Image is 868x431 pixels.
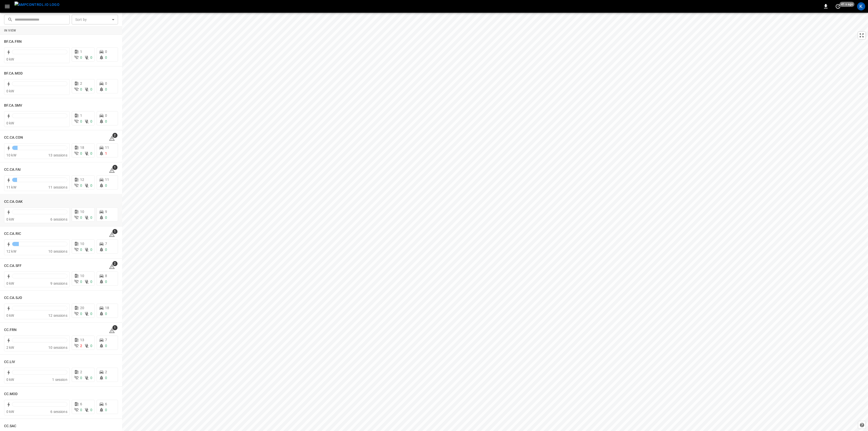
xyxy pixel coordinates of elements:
span: 0 [90,344,92,348]
span: 0 [90,55,92,60]
span: 0 [90,183,92,188]
div: profile-icon [857,2,865,10]
span: 11 [105,146,109,150]
span: 0 [105,119,107,123]
span: 10 sessions [48,346,67,350]
span: 10 [80,210,84,214]
span: 9 sessions [50,281,67,285]
span: 0 [105,280,107,284]
span: 6 [105,402,107,406]
span: 7 [105,242,107,246]
span: 2 [112,261,117,266]
h6: CC.CA.RIC [4,231,21,237]
span: 1 [112,229,117,234]
h6: CC.CA.CON [4,135,23,140]
span: 0 [105,87,107,91]
span: 18 [105,306,109,310]
span: 0 [105,344,107,348]
span: 0 kW [6,121,14,125]
span: 0 [80,151,82,155]
span: 18 [80,146,84,150]
h6: BF.CA.SMV [4,103,22,108]
span: 0 [90,87,92,91]
h6: CC.LIV [4,359,15,365]
span: 2 [112,133,117,138]
span: 0 [105,248,107,252]
span: 0 [80,248,82,252]
span: 0 [80,215,82,220]
span: 11 [105,178,109,182]
span: 11 kW [6,185,16,189]
span: 0 [105,215,107,220]
span: 0 [80,408,82,412]
span: 2 [105,370,107,374]
span: 1 [112,165,117,170]
span: 0 kW [6,410,14,414]
span: 0 [90,312,92,316]
span: 41 s ago [840,2,855,7]
span: 0 kW [6,378,14,382]
span: 1 [105,151,107,155]
h6: CC.MOD [4,391,18,397]
span: 0 kW [6,217,14,221]
h6: BF.CA.FRN [4,39,22,45]
span: 0 [80,376,82,380]
h6: CC.CA.SJO [4,295,22,301]
span: 10 kW [6,153,16,157]
h6: BF.CA.MOD [4,71,23,76]
span: 2 [80,370,82,374]
span: 0 [105,113,107,118]
span: 0 [80,87,82,91]
span: 2 [80,344,82,348]
span: 0 [80,119,82,123]
span: 0 [105,50,107,54]
span: 6 sessions [50,217,67,221]
span: 7 [105,338,107,342]
span: 0 [90,376,92,380]
span: 0 [80,55,82,60]
h6: CC.FRN [4,327,17,333]
span: 1 [80,50,82,54]
span: 2 kW [6,346,14,350]
span: 0 [105,183,107,188]
span: 0 kW [6,313,14,318]
span: 10 [80,274,84,278]
span: 10 sessions [48,249,67,253]
span: 0 [105,55,107,60]
span: 12 sessions [48,313,67,318]
span: 6 sessions [50,410,67,414]
span: 2 [80,81,82,85]
span: 13 sessions [48,153,67,157]
span: 10 [80,242,84,246]
span: 12 [80,178,84,182]
span: 20 [80,306,84,310]
span: 0 kW [6,57,14,61]
span: 1 session [52,378,67,382]
span: 0 [90,215,92,220]
span: 0 [105,312,107,316]
span: 9 [105,210,107,214]
span: 0 [80,312,82,316]
span: 0 [90,119,92,123]
img: ampcontrol.io logo [14,2,60,8]
span: 0 [90,151,92,155]
span: 6 [80,402,82,406]
span: 0 [80,280,82,284]
span: 1 [80,113,82,118]
button: set refresh interval [834,2,842,10]
span: 0 [90,248,92,252]
span: 0 [80,183,82,188]
h6: CC.CA.SFF [4,263,22,269]
span: 0 kW [6,89,14,93]
span: 8 [105,274,107,278]
h6: CC.CA.FAI [4,167,21,173]
h6: CC.SAC [4,423,17,429]
span: 1 [112,325,117,330]
span: 13 [80,338,84,342]
span: 0 [90,408,92,412]
span: 12 kW [6,249,16,253]
span: 0 [90,280,92,284]
span: 0 [105,408,107,412]
span: 0 kW [6,281,14,285]
h6: CC.CA.OAK [4,199,23,205]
